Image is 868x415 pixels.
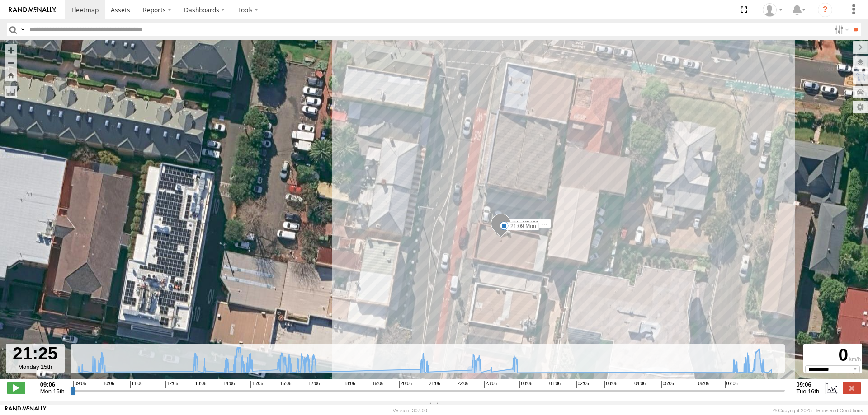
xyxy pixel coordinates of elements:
[797,381,820,388] strong: 09:06
[797,388,820,395] span: Tue 16th Sep 2025
[604,381,617,388] span: 03:06
[5,56,17,69] button: Zoom out
[343,381,355,388] span: 18:06
[393,408,427,413] div: Version: 307.00
[9,7,56,13] img: rand-logo.svg
[102,381,114,388] span: 10:06
[222,381,235,388] span: 14:06
[428,381,440,388] span: 21:06
[40,388,65,395] span: Mon 15th Sep 2025
[73,381,86,388] span: 09:06
[40,381,65,388] strong: 09:06
[548,381,561,388] span: 01:06
[130,381,143,388] span: 11:06
[484,381,497,388] span: 23:06
[759,3,786,17] div: Tye Clark
[250,381,263,388] span: 15:06
[5,406,47,415] a: Visit our Website
[725,381,738,388] span: 07:06
[805,345,861,365] div: 0
[399,381,412,388] span: 20:06
[5,69,17,81] button: Zoom Home
[456,381,468,388] span: 22:06
[853,101,868,113] label: Map Settings
[843,382,861,394] label: Close
[5,86,17,98] label: Measure
[661,381,674,388] span: 05:06
[279,381,292,388] span: 16:06
[831,23,850,36] label: Search Filter Options
[519,381,532,388] span: 00:06
[818,3,832,17] i: ?
[307,381,320,388] span: 17:06
[371,381,383,388] span: 19:06
[5,44,17,56] button: Zoom in
[576,381,589,388] span: 02:06
[504,222,539,230] label: 21:09 Mon
[7,382,25,394] label: Play/Stop
[633,381,646,388] span: 04:06
[815,408,863,413] a: Terms and Conditions
[697,381,709,388] span: 06:06
[194,381,207,388] span: 13:06
[165,381,178,388] span: 12:06
[513,220,588,227] span: W - KB438 - [PERSON_NAME]
[19,23,26,36] label: Search Query
[773,408,863,413] div: © Copyright 2025 -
